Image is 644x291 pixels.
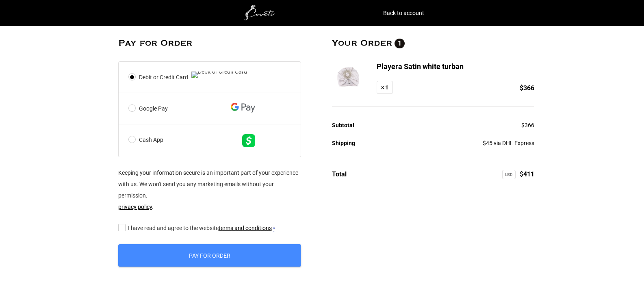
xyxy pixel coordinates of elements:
div: USD [502,170,516,179]
img: Coveti [332,61,364,94]
strong: × 1 [377,81,393,94]
img: white1.png [220,5,301,21]
span: Total [332,170,347,178]
span: I have read and agree to the website [128,225,272,231]
h2: Pay for Order [118,38,301,48]
label: Google Pay [128,103,258,114]
label: Cash App [128,134,258,147]
img: Google Pay [231,103,255,113]
span: 45 [483,140,492,146]
a: privacy policy [118,204,152,210]
h3: Playera Satin white turban [377,61,494,72]
span: $ [520,170,523,178]
span: 1 [395,39,405,48]
img: Cash App [242,134,255,147]
span: 366 [520,83,534,94]
h2: Your Order [332,38,534,48]
span: 366 [521,122,534,128]
img: Debit or Credit Card [191,72,247,78]
span: Subtotal [332,122,354,128]
span: Shipping [332,140,355,146]
span: 411 [520,170,534,178]
small: via DHL Express [494,140,534,146]
a: Back to account [383,7,424,19]
a: terms and conditions [219,225,272,231]
span: $ [483,140,486,146]
label: Debit or Credit Card [128,72,258,83]
span: $ [521,122,525,128]
abbr: required [273,226,275,232]
span: $ [520,84,523,92]
p: Keeping your information secure is an important part of your experience with us. We won't send yo... [118,167,301,213]
button: Pay for order [118,244,301,267]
